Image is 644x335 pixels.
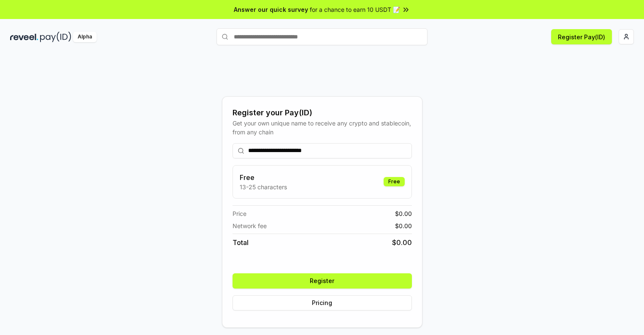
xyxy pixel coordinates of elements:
[395,221,412,230] span: $ 0.00
[395,209,412,218] span: $ 0.00
[392,237,412,248] span: $ 0.00
[10,32,38,42] img: reveel_dark
[233,119,412,136] div: Get your own unique name to receive any crypto and stablecoin, from any chain
[233,221,267,230] span: Network fee
[40,32,71,42] img: pay_id
[233,295,412,310] button: Pricing
[240,182,287,191] p: 13-25 characters
[310,5,400,14] span: for a chance to earn 10 USDT 📝
[240,172,287,182] h3: Free
[233,237,249,248] span: Total
[384,177,405,186] div: Free
[73,32,97,42] div: Alpha
[234,5,308,14] span: Answer our quick survey
[233,107,412,119] div: Register your Pay(ID)
[233,209,246,218] span: Price
[233,273,412,289] button: Register
[551,29,612,44] button: Register Pay(ID)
